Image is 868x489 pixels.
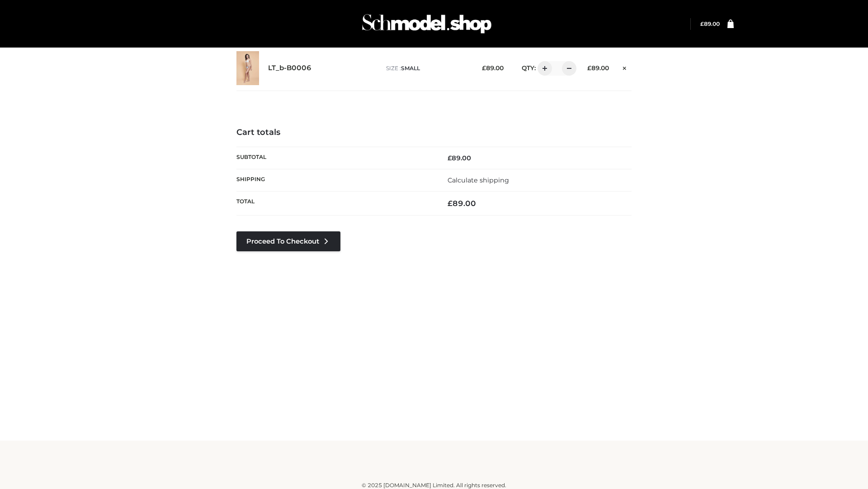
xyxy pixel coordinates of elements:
p: size : [386,64,468,72]
th: Subtotal [236,147,434,169]
a: LT_b-B0006 [268,64,311,72]
h4: Cart totals [236,128,632,138]
span: £ [700,20,704,27]
bdi: 89.00 [700,20,720,27]
div: QTY: [513,61,573,76]
span: SMALL [401,65,420,72]
span: £ [448,154,452,162]
a: Remove this item [618,61,632,73]
a: Calculate shipping [448,176,509,184]
span: £ [448,199,453,208]
th: Total [236,192,434,216]
bdi: 89.00 [587,64,609,72]
bdi: 89.00 [448,154,471,162]
th: Shipping [236,169,434,191]
bdi: 89.00 [482,64,504,72]
bdi: 89.00 [448,199,476,208]
a: £89.00 [700,20,720,27]
span: £ [482,64,486,72]
img: LT_b-B0006 - SMALL [236,51,259,85]
a: Proceed to Checkout [236,231,340,251]
img: Schmodel Admin 964 [359,6,495,42]
span: £ [587,64,591,72]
